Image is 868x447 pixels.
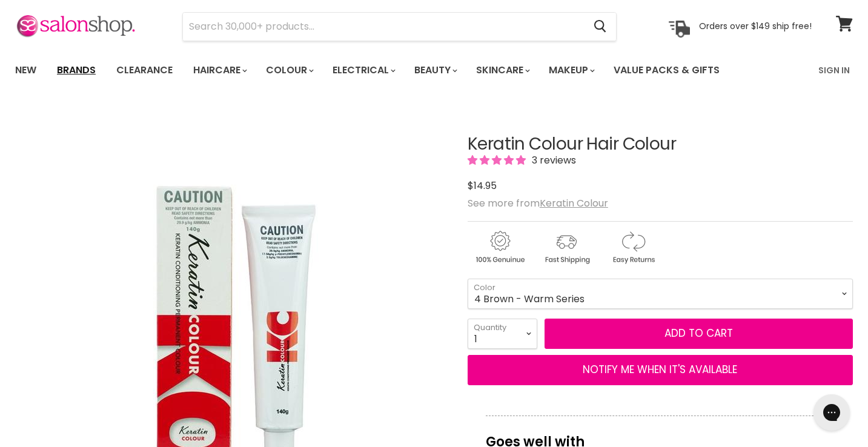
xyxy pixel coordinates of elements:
p: Orders over $149 ship free! [699,21,812,31]
button: Search [584,13,616,41]
a: New [6,58,45,83]
a: Beauty [405,58,465,83]
img: shipping.gif [534,229,598,266]
a: Colour [257,58,321,83]
a: Electrical [323,58,403,83]
h1: Keratin Colour Hair Colour [468,135,853,154]
img: returns.gif [601,229,665,266]
span: Add to cart [664,326,733,340]
a: Makeup [540,58,602,83]
ul: Main menu [6,53,770,88]
button: Add to cart [545,319,853,349]
span: 5.00 stars [468,153,528,167]
img: genuine.gif [468,229,532,266]
iframe: Gorgias live chat messenger [807,390,856,435]
input: Search [183,13,584,41]
a: Clearance [107,58,182,83]
a: Skincare [467,58,537,83]
button: NOTIFY ME WHEN IT'S AVAILABLE [468,355,853,385]
a: Keratin Colour [540,196,608,210]
select: Quantity [468,319,537,349]
a: Sign In [811,58,857,83]
a: Brands [48,58,105,83]
a: Value Packs & Gifts [605,58,729,83]
form: Product [182,12,617,41]
a: Haircare [184,58,254,83]
span: See more from [468,196,608,210]
span: $14.95 [468,179,497,193]
span: 3 reviews [528,153,576,167]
